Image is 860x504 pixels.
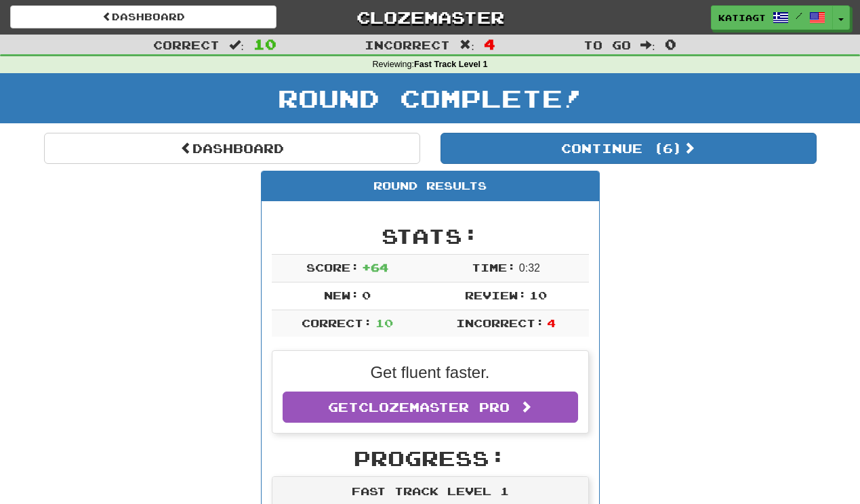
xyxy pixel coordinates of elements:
h2: Stats: [272,225,589,247]
span: Clozemaster Pro [359,400,510,415]
span: 4 [484,36,495,52]
span: Incorrect [365,38,450,51]
span: / [796,11,802,20]
a: Dashboard [44,133,420,164]
span: Time: [472,261,516,274]
span: katiagt [718,12,766,24]
span: 0 [665,36,676,52]
a: Clozemaster [297,5,563,29]
button: Continue (6) [441,133,817,164]
span: 10 [253,36,277,52]
span: To go [583,38,631,51]
span: 10 [375,316,393,329]
span: : [640,39,655,51]
a: GetClozemaster Pro [283,392,578,423]
span: Correct: [302,316,372,329]
span: 0 [362,289,371,301]
a: katiagt / [711,5,833,30]
span: New: [324,289,359,301]
span: Score: [306,261,359,274]
h1: Round Complete! [5,85,855,112]
a: Dashboard [10,5,277,28]
span: 0 : 32 [519,262,540,274]
span: 10 [529,289,547,301]
span: Correct [153,38,220,51]
div: Round Results [262,171,599,201]
span: Incorrect: [456,316,544,329]
span: Review: [465,289,527,301]
strong: Fast Track Level 1 [414,60,488,69]
span: : [229,39,244,51]
span: : [459,39,474,51]
h2: Progress: [272,447,589,469]
p: Get fluent faster. [283,361,578,384]
span: + 64 [362,261,388,274]
span: 4 [547,316,556,329]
